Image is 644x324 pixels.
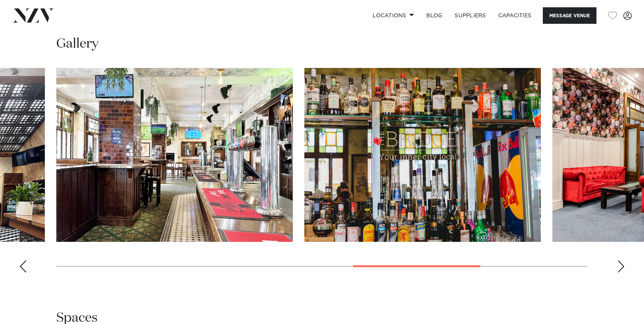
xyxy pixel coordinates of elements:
h2: Gallery [56,35,99,53]
img: nzv-logo.png [12,8,54,22]
swiper-slide: 6 / 9 [56,68,293,242]
swiper-slide: 7 / 9 [304,68,541,242]
a: SUPPLIERS [449,7,492,24]
button: Message Venue [543,7,596,24]
a: BLOG [420,7,449,24]
a: Locations [366,7,420,24]
a: Capacities [492,7,538,24]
